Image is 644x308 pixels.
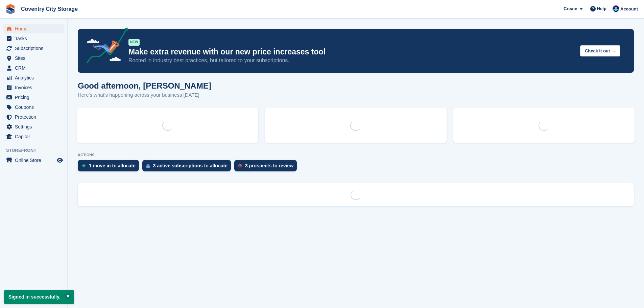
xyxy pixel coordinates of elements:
span: Storefront [6,147,67,154]
img: prospect-51fa495bee0391a8d652442698ab0144808aea92771e9ea1ae160a38d050c398.svg [238,164,242,168]
a: 3 prospects to review [234,160,300,175]
img: move_ins_to_allocate_icon-fdf77a2bb77ea45bf5b3d319d69a93e2d87916cf1d5bf7949dd705db3b84f3ca.svg [82,164,86,168]
span: Create [564,5,577,12]
a: menu [3,73,64,82]
span: Analytics [15,73,55,82]
span: Help [597,5,606,12]
span: Coupons [15,102,55,112]
div: NEW [128,39,140,46]
a: menu [3,132,64,141]
div: 1 move in to allocate [89,163,136,168]
p: Signed in successfully. [4,290,74,304]
a: menu [3,44,64,53]
div: 3 prospects to review [245,163,293,168]
span: Account [620,6,638,13]
a: menu [3,122,64,132]
button: Check it out → [580,45,620,56]
a: Coventry City Storage [18,3,80,15]
span: Subscriptions [15,44,55,53]
div: 3 active subscriptions to allocate [153,163,228,168]
a: menu [3,93,64,102]
a: 1 move in to allocate [78,160,142,175]
img: active_subscription_to_allocate_icon-d502201f5373d7db506a760aba3b589e785aa758c864c3986d89f69b8ff3... [146,164,150,168]
a: menu [3,24,64,33]
span: Invoices [15,83,55,92]
span: Home [15,24,55,33]
p: Make extra revenue with our new price increases tool [128,47,575,57]
a: menu [3,34,64,43]
img: Michael Doherty [613,5,619,12]
a: Preview store [56,156,64,164]
img: stora-icon-8386f47178a22dfd0bd8f6a31ec36ba5ce8667c1dd55bd0f319d3a0aa187defe.svg [5,4,16,14]
img: price-adjustments-announcement-icon-8257ccfd72463d97f412b2fc003d46551f7dbcb40ab6d574587a9cd5c0d94... [81,27,128,66]
span: CRM [15,63,55,73]
p: Here's what's happening across your business [DATE] [78,91,211,99]
a: 3 active subscriptions to allocate [142,160,234,175]
a: menu [3,112,64,122]
a: menu [3,53,64,63]
a: menu [3,156,64,165]
p: Rooted in industry best practices, but tailored to your subscriptions. [128,57,575,64]
span: Sites [15,53,55,63]
span: Online Store [15,156,55,165]
span: Settings [15,122,55,132]
span: Capital [15,132,55,141]
a: menu [3,102,64,112]
span: Pricing [15,93,55,102]
span: Protection [15,112,55,122]
span: Tasks [15,34,55,43]
h1: Good afternoon, [PERSON_NAME] [78,81,211,90]
p: ACTIONS [78,153,634,157]
a: menu [3,83,64,92]
a: menu [3,63,64,73]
